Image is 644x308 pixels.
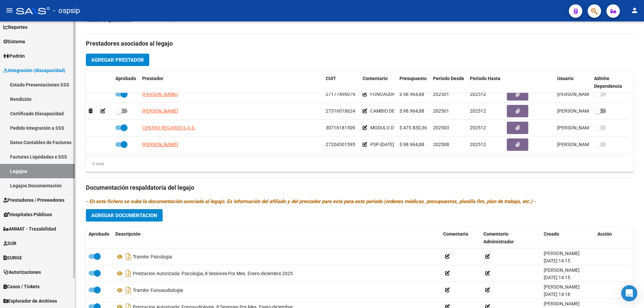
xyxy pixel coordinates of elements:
span: CAMBIO DE PRESTADOR AGOSTO 2025/PSICOPEDAGOGIA. [DATE], [DATE], [DATE] 18 HS. [PERSON_NAME] 1187 [370,108,606,114]
span: Prestador [142,76,163,81]
datatable-header-cell: Periodo Hasta [467,71,504,94]
span: [PERSON_NAME] [DATE] [557,108,610,114]
span: $ 475.830,36 [399,125,427,130]
span: Agregar Documentacion [91,212,157,219]
span: Integración (discapacidad) [3,67,65,74]
span: [PERSON_NAME] [DATE] [557,125,610,130]
span: ANMAT - Trazabilidad [3,225,56,233]
i: Descargar documento [124,251,133,262]
div: Prestacion Autorizada: Psicologia, 8 Sesiones Por Mes. Enero-diciembre 2025 [115,268,438,279]
span: 27204301595 [326,142,355,147]
span: 202512 [470,108,486,114]
span: SURGE [3,254,22,261]
span: - ospsip [53,3,80,18]
h3: Prestadores asociados al legajo [86,39,633,48]
span: Agregar Prestador [91,57,144,63]
i: Descargar documento [124,285,133,296]
span: $ 98.964,88 [399,108,424,114]
datatable-header-cell: Aprobado [113,71,140,94]
datatable-header-cell: Periodo Desde [430,71,467,94]
datatable-header-cell: Prestador [140,71,323,94]
span: Prestadores / Proveedores [3,196,64,204]
span: [DATE] 14:18 [544,292,570,297]
div: Tramite: Psicologia [115,251,438,262]
datatable-header-cell: Presupuesto [397,71,430,94]
span: Comentario [363,76,388,81]
span: [DATE] 14:15 [544,258,570,263]
span: 30716181509 [326,125,355,130]
datatable-header-cell: Comentario [360,71,397,94]
span: Admite Dependencia [594,76,622,89]
span: 202512 [470,125,486,130]
span: Acción [597,231,612,237]
span: MODULO DE APOYO ALA INTEGRACION ESCOLAR- SAIE [370,125,488,130]
span: Hospitales Públicos [3,211,52,218]
span: Explorador de Archivos [3,297,57,305]
span: Periodo Hasta [470,76,500,81]
span: Reportes [3,23,28,31]
span: $ 98.964,88 [399,142,424,147]
span: [PERSON_NAME] [DATE] [557,91,610,97]
span: Comentario [443,231,468,237]
span: 202512 [470,142,486,147]
span: [PERSON_NAME] [544,284,580,290]
datatable-header-cell: Acción [595,227,628,249]
span: FONOAUDIOLOGIA. [DATE] Y [DATE] 17 HS.PARAGUAY 1446 [370,91,495,97]
span: Padrón [3,52,25,60]
mat-icon: person [631,6,639,14]
datatable-header-cell: Aprobado [86,227,113,249]
span: [PERSON_NAME] [544,301,580,306]
span: Autorizaciones [3,268,41,276]
span: 202508 [433,142,449,147]
span: [DATE] 14:15 [544,275,570,280]
span: Aprobado [115,76,136,81]
span: Aprobado [89,231,109,237]
datatable-header-cell: Creado [541,227,595,249]
span: Periodo Desde [433,76,464,81]
span: 27316018624 [326,108,355,114]
span: [PERSON_NAME] [142,142,178,147]
mat-icon: menu [5,6,13,14]
span: Sistema [3,38,25,45]
datatable-header-cell: Comentario [440,227,481,249]
span: 27177496079 [326,91,355,97]
span: 202503 [433,125,449,130]
span: Creado [544,231,559,237]
datatable-header-cell: CUIT [323,71,360,94]
i: - En este fichero se sube la documentación asociada al legajo. Es información del afiliado y del ... [86,198,536,204]
button: Agregar Documentacion [86,209,163,222]
span: 202501 [433,91,449,97]
button: Agregar Prestador [86,54,149,66]
h3: Documentación respaldatoria del legajo [86,183,633,192]
div: Tramite: Fonoaudiologia [115,285,438,296]
span: CUIT [326,76,336,81]
datatable-header-cell: Comentario Administrador [481,227,541,249]
span: [PERSON_NAME] [142,108,178,114]
span: [PERSON_NAME] [DATE] [557,142,610,147]
span: SUR [3,240,16,247]
div: Open Intercom Messenger [621,285,637,301]
span: Descripción [115,231,141,237]
span: $ 98.964,88 [399,91,424,97]
span: Comentario Administrador [483,231,514,244]
datatable-header-cell: Descripción [113,227,440,249]
div: 5 total [86,160,104,168]
span: CENTRO REGARDS S.A.S. [142,125,196,130]
datatable-header-cell: Usuario [554,71,591,94]
span: Presupuesto [399,76,427,81]
span: Casos / Tickets [3,283,40,290]
span: [PERSON_NAME] [544,267,580,273]
i: Descargar documento [124,268,133,279]
datatable-header-cell: Admite Dependencia [591,71,628,94]
span: PSP-[DATE] Y [DATE] 18 HS -PERI 89 C.A.B.A. [370,142,463,147]
span: 202501 [433,108,449,114]
span: [PERSON_NAME] [544,251,580,256]
span: 202512 [470,91,486,97]
span: Usuario [557,76,574,81]
span: [PERSON_NAME] [142,91,178,97]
